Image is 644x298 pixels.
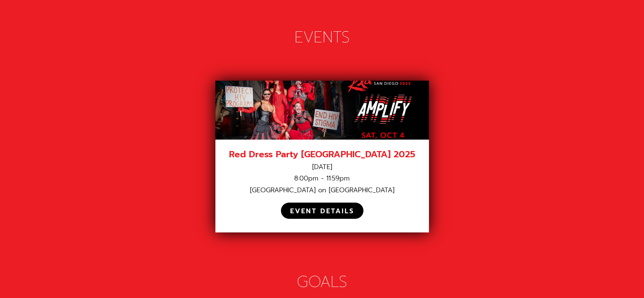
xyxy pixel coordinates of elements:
div: EVENT DETAILS [290,207,354,215]
div: [GEOGRAPHIC_DATA] on [GEOGRAPHIC_DATA] [225,186,420,194]
div: [DATE] [225,163,420,171]
a: Red Dress Party [GEOGRAPHIC_DATA] 2025[DATE]8:00pm - 11:59pm[GEOGRAPHIC_DATA] on [GEOGRAPHIC_DATA... [215,81,429,233]
div: GOALS [94,272,550,292]
div: Red Dress Party [GEOGRAPHIC_DATA] 2025 [225,149,420,160]
div: 8:00pm - 11:59pm [225,174,420,183]
div: EVENTS [94,27,550,48]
